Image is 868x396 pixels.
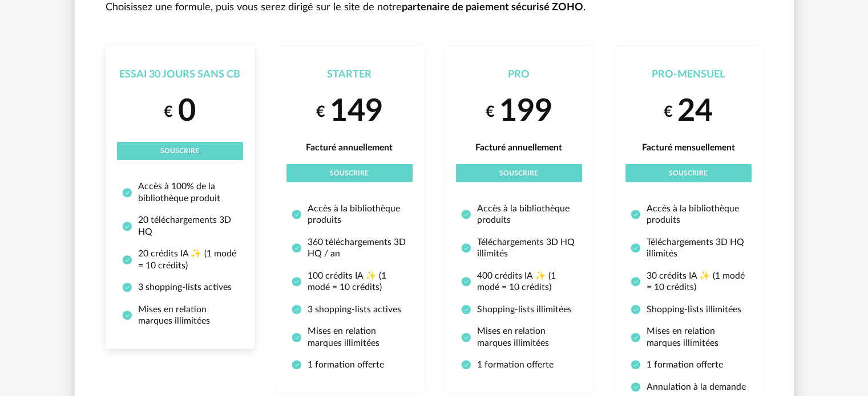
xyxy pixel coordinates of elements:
li: Shopping-lists illimitées [461,304,577,315]
span: Facturé annuellement [475,143,562,152]
span: 24 [677,96,713,127]
button: Souscrire [286,164,413,182]
li: Mises en relation marques illimitées [122,304,238,327]
li: 3 shopping-lists actives [122,281,238,293]
div: Pro-Mensuel [625,68,752,81]
li: 1 formation offerte [292,359,407,370]
small: € [664,102,673,122]
span: 199 [499,96,552,127]
span: 149 [330,96,383,127]
small: € [485,102,494,122]
button: Souscrire [117,142,243,160]
p: Choisissez une formule, puis vous serez dirigé sur le site de notre . [106,1,763,14]
li: 400 crédits IA ✨ (1 modé = 10 crédits) [461,270,577,293]
li: Accès à la bibliothèque produits [461,203,577,226]
li: 360 téléchargements 3D HQ / an [292,236,407,260]
div: Essai 30 jours sans CB [117,68,243,81]
li: 3 shopping-lists actives [292,304,407,315]
li: 20 téléchargements 3D HQ [122,214,238,238]
span: Souscrire [499,170,538,177]
li: Téléchargements 3D HQ illimités [631,236,746,260]
span: Souscrire [669,170,708,177]
small: € [316,102,325,122]
button: Souscrire [456,164,582,182]
div: Starter [286,68,413,81]
li: Téléchargements 3D HQ illimités [461,236,577,260]
li: 1 formation offerte [631,359,746,370]
li: 1 formation offerte [461,359,577,370]
li: 20 crédits IA ✨ (1 modé = 10 crédits) [122,248,238,271]
span: Facturé mensuellement [642,143,735,152]
button: Souscrire [625,164,752,182]
span: Souscrire [160,148,199,154]
li: Shopping-lists illimitées [631,304,746,315]
li: Mises en relation marques illimitées [292,325,407,349]
li: 30 crédits IA ✨ (1 modé = 10 crédits) [631,270,746,293]
small: € [164,102,173,122]
span: 0 [178,96,196,127]
li: Annulation à la demande [631,381,746,393]
div: Pro [456,68,582,81]
strong: partenaire de paiement sécurisé ZOHO [402,2,583,13]
li: Accès à la bibliothèque produits [292,203,407,226]
li: 100 crédits IA ✨ (1 modé = 10 crédits) [292,270,407,293]
li: Mises en relation marques illimitées [461,325,577,349]
li: Accès à la bibliothèque produits [631,203,746,226]
span: Facturé annuellement [306,143,393,152]
span: Souscrire [330,170,369,177]
li: Mises en relation marques illimitées [631,325,746,349]
li: Accès à 100% de la bibliothèque produit [122,181,238,204]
